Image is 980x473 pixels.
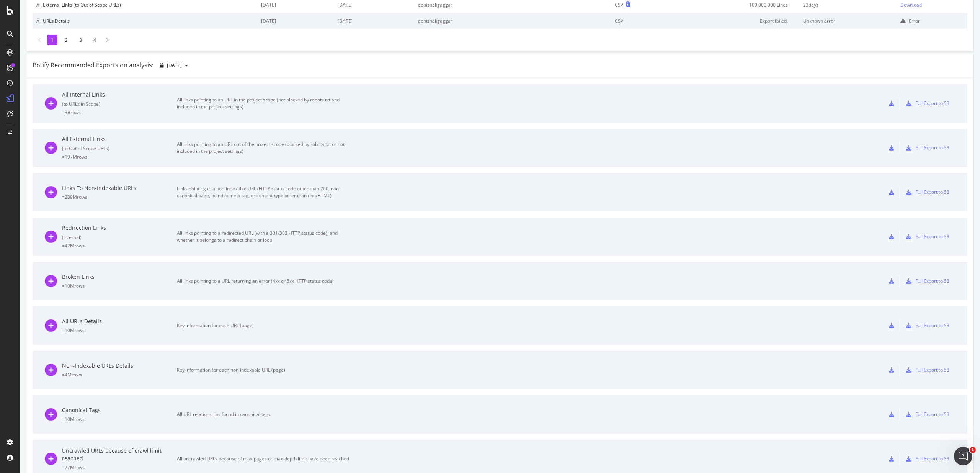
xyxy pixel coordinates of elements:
[62,416,177,422] div: = 10M rows
[915,189,949,195] div: Full Export to S3
[61,35,72,45] li: 2
[177,185,349,199] div: Links pointing to a non-indexable URL (HTTP status code other than 200, non-canonical page, noind...
[177,141,349,155] div: All links pointing to an URL out of the project scope (blocked by robots.txt or not included in t...
[906,145,911,151] div: s3-export
[915,367,949,373] div: Full Export to S3
[62,145,177,152] div: ( to Out of Scope URLs )
[62,406,177,414] div: Canonical Tags
[62,362,177,370] div: Non-Indexable URLs Details
[90,35,100,45] li: 4
[906,367,911,373] div: s3-export
[177,455,349,462] div: All uncrawled URLs because of max-pages or max-depth limit have been reached
[889,367,894,373] div: csv-export
[62,154,177,160] div: = 197M rows
[889,234,894,239] div: csv-export
[915,411,949,417] div: Full Export to S3
[889,145,894,151] div: csv-export
[889,412,894,417] div: csv-export
[47,35,57,45] li: 1
[75,35,86,45] li: 3
[62,109,177,116] div: = 3B rows
[177,411,349,418] div: All URL relationships found in canonical tags
[906,101,911,106] div: s3-export
[889,101,894,106] div: csv-export
[414,13,611,29] td: abhishekgaggar
[157,59,191,72] button: [DATE]
[906,323,911,328] div: s3-export
[62,372,177,378] div: = 4M rows
[177,97,349,110] div: All links pointing to an URL in the project scope (not blocked by robots.txt and included in the ...
[970,447,976,453] span: 1
[36,18,253,24] div: All URLs Details
[906,412,911,417] div: s3-export
[889,190,894,195] div: csv-export
[62,194,177,200] div: = 239M rows
[915,455,949,462] div: Full Export to S3
[889,278,894,284] div: csv-export
[668,13,800,29] td: Export failed.
[62,101,177,107] div: ( to URLs in Scope )
[915,100,949,106] div: Full Export to S3
[177,230,349,244] div: All links pointing to a redirected URL (with a 301/302 HTTP status code), and whether it belongs ...
[799,13,896,29] td: Unknown error
[915,278,949,284] div: Full Export to S3
[900,2,964,8] a: Download
[915,233,949,240] div: Full Export to S3
[915,322,949,329] div: Full Export to S3
[62,318,177,325] div: All URLs Details
[62,242,177,249] div: = 42M rows
[177,322,349,329] div: Key information for each URL (page)
[62,234,177,241] div: ( Internal )
[62,184,177,192] div: Links To Non-Indexable URLs
[62,91,177,98] div: All Internal Links
[906,278,911,284] div: s3-export
[909,18,920,24] div: Error
[177,278,349,285] div: All links pointing to a URL returning an error (4xx or 5xx HTTP status code)
[62,283,177,289] div: = 10M rows
[62,464,177,471] div: = 77M rows
[611,13,668,29] td: CSV
[334,13,414,29] td: [DATE]
[906,456,911,462] div: s3-export
[36,2,253,8] div: All External Links (to Out of Scope URLs)
[257,13,334,29] td: [DATE]
[889,323,894,328] div: csv-export
[954,447,972,465] iframe: Intercom live chat
[62,224,177,232] div: Redirection Links
[167,62,182,69] span: 2025 Sep. 15th
[62,447,177,462] div: Uncrawled URLs because of crawl limit reached
[62,327,177,334] div: = 10M rows
[906,234,911,239] div: s3-export
[615,2,623,8] div: CSV
[177,367,349,373] div: Key information for each non-indexable URL (page)
[915,144,949,151] div: Full Export to S3
[900,2,922,8] div: Download
[33,61,154,70] div: Botify Recommended Exports on analysis:
[889,456,894,462] div: csv-export
[62,273,177,281] div: Broken Links
[906,190,911,195] div: s3-export
[62,135,177,143] div: All External Links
